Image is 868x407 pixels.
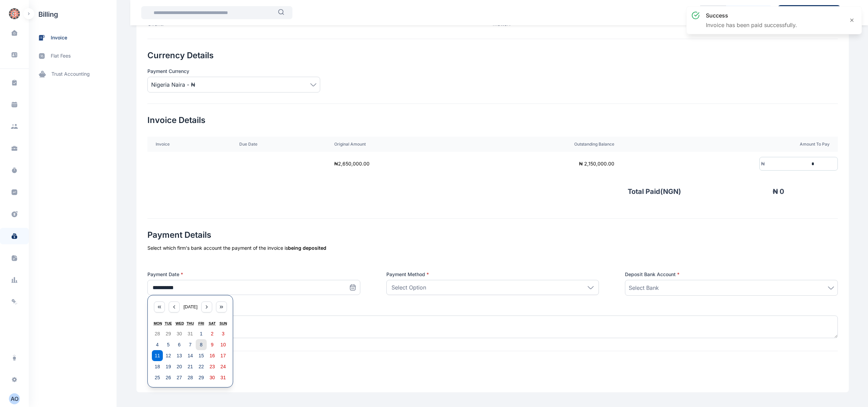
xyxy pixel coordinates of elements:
button: 20 August 2025 [174,361,185,372]
abbr: Saturday [209,321,216,325]
abbr: 19 August 2025 [166,364,171,369]
abbr: Friday [198,321,204,325]
abbr: 16 August 2025 [209,353,215,358]
button: 15 August 2025 [196,350,207,361]
button: 12 August 2025 [163,350,174,361]
div: Select which firm's bank account the payment of the invoice is [147,245,838,251]
button: 10 August 2025 [218,339,229,350]
abbr: 28 July 2025 [155,331,160,336]
th: Original Amount [326,137,468,152]
button: 30 July 2025 [174,328,185,339]
abbr: 26 August 2025 [166,375,171,380]
abbr: 14 August 2025 [188,353,193,358]
button: 13 August 2025 [174,350,185,361]
label: Payment Method [386,271,599,278]
button: 29 August 2025 [196,372,207,383]
abbr: 12 August 2025 [166,353,171,358]
p: Invoice has been paid successfully. [706,21,797,29]
a: trust accounting [29,65,117,83]
button: 24 August 2025 [218,361,229,372]
th: Amount To Pay [623,137,838,152]
button: 8 August 2025 [196,339,207,350]
button: 3 August 2025 [218,328,229,339]
th: Due Date [231,137,326,152]
label: Payment Date [147,271,360,278]
abbr: 27 August 2025 [177,375,182,380]
abbr: 24 August 2025 [220,364,226,369]
button: 7 August 2025 [185,339,196,350]
td: ₦ 2,650,000.00 [326,152,468,176]
span: flat fees [51,52,71,60]
abbr: 30 August 2025 [209,375,215,380]
td: ₦ 2,150,000.00 [468,152,623,176]
button: 9 August 2025 [207,339,218,350]
h2: Invoice Details [147,115,838,126]
abbr: 3 August 2025 [222,331,225,336]
abbr: 15 August 2025 [198,353,204,358]
span: being deposited [288,245,326,251]
abbr: 17 August 2025 [220,353,226,358]
button: 27 August 2025 [174,372,185,383]
abbr: 10 August 2025 [220,342,226,347]
abbr: Wednesday [176,321,184,325]
button: 28 August 2025 [185,372,196,383]
abbr: 6 August 2025 [178,342,181,347]
button: 21 August 2025 [185,361,196,372]
span: Select Bank [629,284,659,292]
button: 25 August 2025 [152,372,163,383]
button: 31 July 2025 [185,328,196,339]
button: 26 August 2025 [163,372,174,383]
abbr: 1 August 2025 [200,331,203,336]
button: 14 August 2025 [185,350,196,361]
p: Select Option [391,283,426,292]
button: 2 August 2025 [207,328,218,339]
div: A O [9,395,20,403]
button: 30 August 2025 [207,372,218,383]
abbr: 4 August 2025 [156,342,159,347]
button: [DATE] [183,301,197,312]
abbr: Sunday [219,321,227,325]
button: 17 August 2025 [218,350,229,361]
abbr: 21 August 2025 [188,364,193,369]
abbr: 31 July 2025 [188,331,193,336]
abbr: 23 August 2025 [209,364,215,369]
abbr: 20 August 2025 [177,364,182,369]
span: Payment Currency [147,68,189,75]
span: Nigeria Naira - ₦ [151,81,195,89]
button: 19 August 2025 [163,361,174,372]
button: 1 August 2025 [196,328,207,339]
p: Total Paid( NGN ) [628,187,681,196]
button: AO [4,393,25,404]
abbr: Tuesday [165,321,172,325]
div: ₦ [760,160,765,167]
button: 4 August 2025 [152,339,163,350]
button: 31 August 2025 [218,372,229,383]
button: 22 August 2025 [196,361,207,372]
abbr: 22 August 2025 [198,364,204,369]
abbr: 8 August 2025 [200,342,203,347]
button: 23 August 2025 [207,361,218,372]
span: trust accounting [51,71,90,78]
a: flat fees [29,47,117,65]
abbr: 29 August 2025 [198,375,204,380]
span: Deposit Bank Account [625,271,679,278]
p: ₦ 0 [681,187,784,196]
abbr: 28 August 2025 [188,375,193,380]
th: Outstanding Balance [468,137,623,152]
button: AO [9,393,20,404]
abbr: Monday [154,321,162,325]
abbr: 13 August 2025 [177,353,182,358]
abbr: 5 August 2025 [167,342,170,347]
h2: Payment Details [147,230,838,241]
span: [DATE] [183,304,197,309]
button: 16 August 2025 [207,350,218,361]
abbr: 30 July 2025 [177,331,182,336]
abbr: 2 August 2025 [211,331,214,336]
abbr: 7 August 2025 [189,342,192,347]
abbr: Thursday [186,321,194,325]
h2: Currency Details [147,50,838,61]
button: 5 August 2025 [163,339,174,350]
button: 11 August 2025 [152,350,163,361]
abbr: 25 August 2025 [155,375,160,380]
button: 29 July 2025 [163,328,174,339]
